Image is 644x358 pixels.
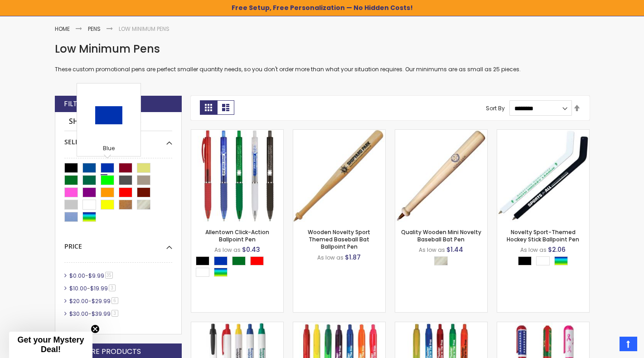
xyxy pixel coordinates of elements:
span: $29.99 [92,297,111,305]
a: Allentown Click-Action Ballpoint Pen [205,228,269,243]
a: $0.00-$9.9935 [67,272,116,280]
div: Blue [214,256,228,265]
span: $30.00 [69,310,88,318]
span: 6 [111,297,118,304]
img: Novelty Sport-Themed Hockey Stick Ballpoint Pen [497,130,589,222]
div: Assorted [554,256,568,265]
div: Assorted [214,268,228,277]
label: Sort By [486,104,505,112]
a: Monarch-TG Translucent Grip Wide Click Ballpoint Pen [395,322,487,329]
span: $20.00 [69,297,88,305]
div: White [536,256,550,265]
div: Select A Color [196,256,283,279]
strong: Low Minimum Pens [119,25,169,33]
div: White [196,268,209,277]
button: Close teaser [91,324,100,333]
div: These custom promotional pens are perfect smaller quantity needs, so you don't order more than wh... [55,42,590,73]
span: As low as [214,246,241,254]
img: Allentown Click-Action Ballpoint Pen [191,130,283,222]
span: $2.06 [548,245,566,254]
div: Green [232,256,246,265]
div: Blue [79,145,138,154]
span: $0.43 [242,245,260,254]
strong: Compare Products [64,347,141,357]
strong: Filter [64,99,86,109]
span: $0.00 [69,272,85,280]
a: $20.00-$29.996 [67,297,121,305]
a: Monarch-G Grip Wide Click Ballpoint Pen - White Body [191,322,283,329]
span: As low as [419,246,445,254]
span: 3 [111,310,118,317]
div: Select A Color [434,256,452,268]
span: $9.99 [88,272,104,280]
strong: Shopping Options [64,112,172,132]
span: $39.99 [92,310,111,318]
div: Select A Color [518,256,572,268]
span: Get your Mystery Deal! [17,335,84,354]
a: Novelty Sport-Themed Hockey Stick Ballpoint Pen [507,228,579,243]
div: Get your Mystery Deal!Close teaser [9,332,92,358]
div: Black [196,256,209,265]
span: $19.99 [90,284,108,292]
span: 35 [105,272,113,279]
div: Natural Wood [434,256,448,265]
a: Quality Wooden Mini Novelty Baseball Bat Pen [395,129,487,137]
span: As low as [520,246,547,254]
div: Red [250,256,264,265]
a: Monarch-T Translucent Wide Click Ballpoint Pen [293,322,385,329]
strong: Grid [200,100,217,115]
img: Wooden Novelty Sport Themed Baseball Bat Ballpoint Pen [293,130,385,222]
a: Allentown Click-Action Ballpoint Pen [191,129,283,137]
a: $10.00-$19.993 [67,284,119,292]
div: Black [518,256,532,265]
a: Wooden Novelty Sport Themed Baseball Bat Ballpoint Pen [293,129,385,137]
a: Wooden Novelty Sport Themed Baseball Bat Ballpoint Pen [308,228,370,250]
span: As low as [317,254,344,261]
a: Home [55,25,70,33]
a: Quality Wooden Mini Novelty Baseball Bat Pen [401,228,481,243]
span: $1.87 [345,253,361,262]
span: 3 [109,284,116,291]
a: Pens [88,25,101,33]
a: $30.00-$39.993 [67,310,121,318]
span: $1.44 [446,245,463,254]
div: Price [64,235,172,251]
a: Novelty Sport-Themed Hockey Stick Ballpoint Pen [497,129,589,137]
img: Quality Wooden Mini Novelty Baseball Bat Pen [395,130,487,222]
h1: Low Minimum Pens [55,42,590,56]
div: Select A Color [64,131,172,147]
span: $10.00 [69,284,87,292]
